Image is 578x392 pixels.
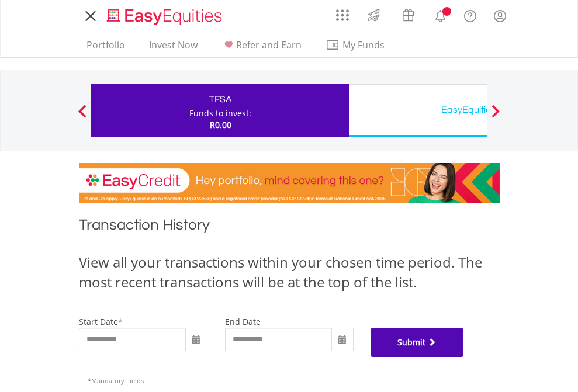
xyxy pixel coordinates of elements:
[217,39,306,57] a: Refer and Earn
[455,3,485,26] a: FAQ's and Support
[485,3,515,29] a: My Profile
[399,6,418,25] img: vouchers-v2.svg
[326,37,402,53] span: My Funds
[88,376,144,385] span: Mandatory Fields
[336,9,349,22] img: grid-menu-icon.svg
[425,3,455,26] a: Notifications
[102,3,227,26] a: Home page
[82,39,130,57] a: Portfolio
[484,110,507,122] button: Next
[391,3,425,25] a: Vouchers
[189,107,251,119] div: Funds to invest:
[98,91,342,107] div: TFSA
[79,163,500,203] img: EasyCredit Promotion Banner
[364,6,383,25] img: thrive-v2.svg
[79,316,118,327] label: start date
[210,119,231,130] span: R0.00
[79,214,500,241] h1: Transaction History
[328,3,357,22] a: AppsGrid
[105,7,227,26] img: EasyEquities_Logo.png
[225,316,261,327] label: end date
[144,39,202,57] a: Invest Now
[71,110,94,122] button: Previous
[371,328,463,357] button: Submit
[79,252,500,293] div: View all your transactions within your chosen time period. The most recent transactions will be a...
[236,39,302,51] span: Refer and Earn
